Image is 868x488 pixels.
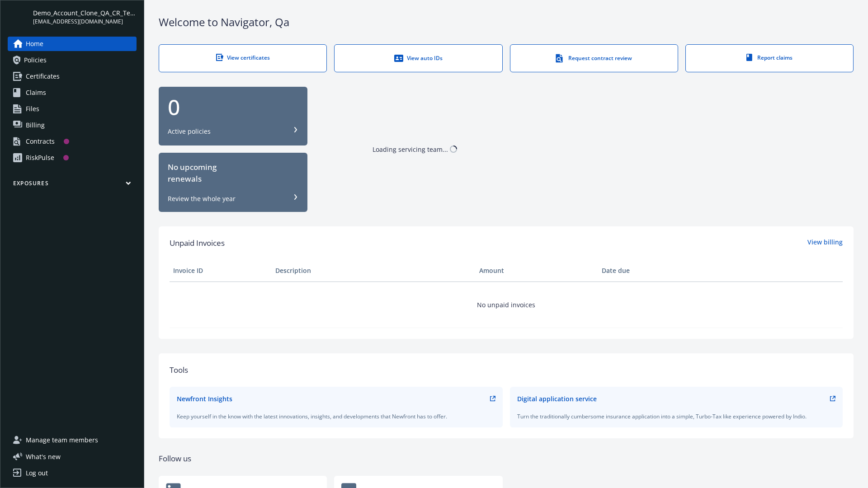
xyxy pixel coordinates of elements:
div: View auto IDs [353,54,484,63]
button: No upcomingrenewalsReview the whole year [159,153,307,212]
div: Welcome to Navigator , Qa [159,14,854,30]
span: Demo_Account_Clone_QA_CR_Tests_Prospect [33,8,137,18]
a: Files [8,102,137,116]
span: Unpaid Invoices [170,237,225,249]
span: What ' s new [26,452,61,461]
button: What's new [8,452,75,461]
div: Request contract review [528,54,660,63]
a: Policies [8,53,137,67]
button: Exposures [8,179,137,191]
button: 0Active policies [159,87,307,146]
a: Contracts [8,134,137,149]
div: Contracts [26,134,55,149]
a: Report claims [685,44,854,72]
a: Billing [8,118,137,132]
button: Demo_Account_Clone_QA_CR_Tests_Prospect[EMAIL_ADDRESS][DOMAIN_NAME] [33,8,137,26]
img: yH5BAEAAAAALAAAAAABAAEAAAIBRAA7 [8,8,26,26]
div: Log out [26,466,48,480]
th: Description [272,260,476,282]
div: 0 [168,96,298,118]
a: View certificates [159,44,327,72]
a: RiskPulse [8,150,137,165]
a: Manage team members [8,433,137,447]
a: Claims [8,85,137,100]
a: Certificates [8,69,137,84]
a: View billing [807,237,843,249]
div: Newfront Insights [177,394,232,404]
div: Tools [170,364,843,376]
a: Home [8,37,137,51]
div: Digital application service [517,394,597,404]
div: Keep yourself in the know with the latest innovations, insights, and developments that Newfront h... [177,413,495,420]
span: Manage team members [26,433,98,447]
div: Active policies [168,127,211,136]
a: Request contract review [510,44,678,72]
div: Loading servicing team... [373,145,448,154]
div: No upcoming renewals [168,161,298,185]
th: Invoice ID [170,260,272,282]
div: Turn the traditionally cumbersome insurance application into a simple, Turbo-Tax like experience ... [517,413,836,420]
div: Review the whole year [168,194,236,203]
span: Claims [26,85,46,100]
td: No unpaid invoices [170,282,843,328]
th: Amount [476,260,598,282]
span: Home [26,37,43,51]
span: Files [26,102,39,116]
div: RiskPulse [26,150,54,165]
div: Follow us [159,453,854,465]
span: Certificates [26,69,60,84]
div: View certificates [177,54,308,61]
span: Policies [24,53,47,67]
span: Billing [26,118,45,132]
th: Date due [598,260,700,282]
span: [EMAIL_ADDRESS][DOMAIN_NAME] [33,18,137,26]
div: Report claims [704,54,835,61]
a: View auto IDs [334,44,502,72]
